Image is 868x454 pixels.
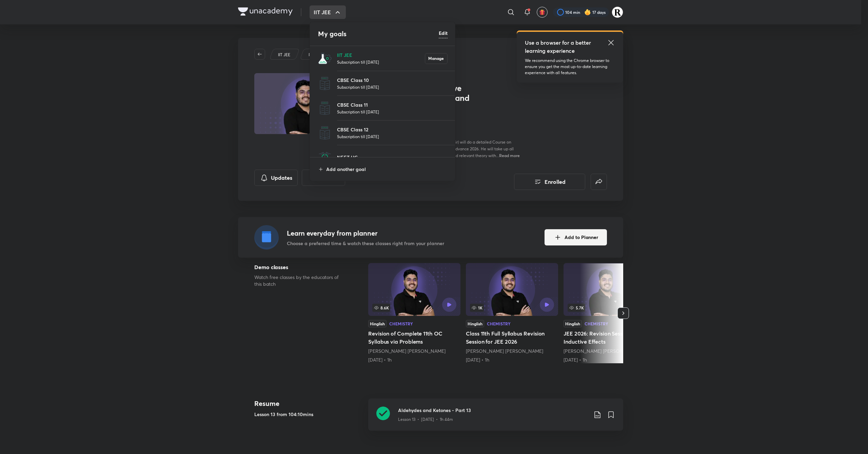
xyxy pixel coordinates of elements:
img: CBSE Class 10 [318,77,332,90]
p: CBSE Class 10 [337,77,448,84]
p: CBSE Class 11 [337,101,448,108]
p: Subscription till [DATE] [337,108,448,115]
p: Subscription till [DATE] [337,84,448,90]
h4: My goals [318,29,439,39]
p: Subscription till [DATE] [337,59,425,65]
p: IIT JEE [337,51,425,59]
img: NEET UG [318,151,332,164]
button: Manage [425,53,448,64]
h6: Edit [439,29,448,37]
p: Subscription till [DATE] [337,133,448,140]
p: CBSE Class 12 [337,126,448,133]
p: NEET UG [337,154,448,161]
p: Add another goal [326,166,448,173]
img: CBSE Class 12 [318,126,332,140]
img: CBSE Class 11 [318,102,332,115]
img: IIT JEE [318,52,332,65]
